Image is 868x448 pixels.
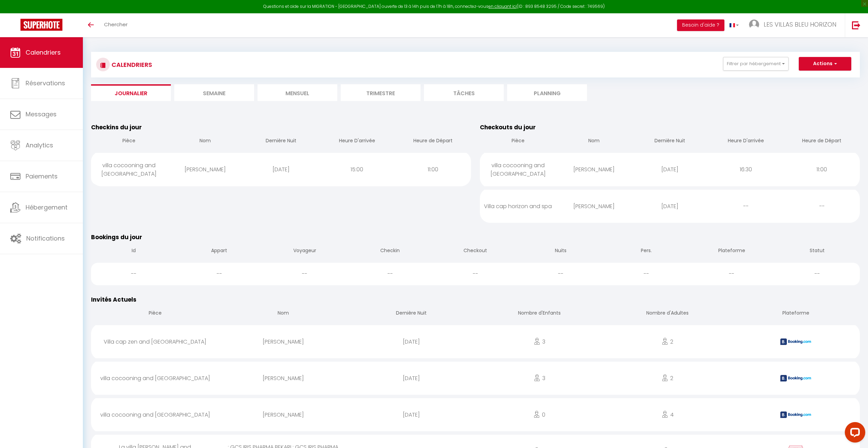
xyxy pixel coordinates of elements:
span: LES VILLAS BLEU HORIZON [764,20,836,29]
span: Hébergement [26,203,68,212]
th: Nom [167,132,243,151]
th: Heure de Départ [395,132,471,151]
div: -- [784,195,860,217]
th: Nom [219,304,348,323]
span: Analytics [26,141,53,149]
a: Chercher [99,13,133,37]
img: booking2.png [780,338,811,345]
th: Heure D'arrivée [319,132,395,151]
div: 0 [475,404,604,426]
div: Villa cap horizon and spa [480,195,556,217]
div: villa cocooning and [GEOGRAPHIC_DATA] [480,154,556,185]
th: Pers. [604,242,689,261]
li: Mensuel [258,84,337,101]
div: -- [604,263,689,285]
th: Id [91,242,176,261]
div: [PERSON_NAME] [219,367,348,389]
div: [DATE] [632,195,708,217]
span: Checkouts du jour [480,123,536,131]
th: Dernière Nuit [632,132,708,151]
div: [PERSON_NAME] [219,404,348,426]
div: 2 [604,367,732,389]
div: [PERSON_NAME] [556,195,632,217]
div: 3 [475,331,604,353]
span: Checkins du jour [91,123,142,131]
th: Nombre d'Enfants [475,304,604,323]
span: Messages [26,110,57,118]
img: logout [852,21,860,29]
li: Semaine [174,84,254,101]
li: Planning [507,84,587,101]
div: 4 [604,404,732,426]
div: -- [775,263,860,285]
th: Plateforme [732,304,860,323]
th: Nom [556,132,632,151]
button: Filtrer par hébergement [723,57,789,71]
div: -- [689,263,774,285]
div: [PERSON_NAME] [167,158,243,180]
div: -- [708,195,784,217]
div: [PERSON_NAME] [219,331,348,353]
div: [DATE] [347,367,475,389]
div: [DATE] [632,158,708,180]
div: -- [518,263,603,285]
button: Besoin d'aide ? [677,19,724,31]
li: Trimestre [341,84,421,101]
button: Actions [799,57,851,71]
div: -- [91,263,176,285]
span: Chercher [104,21,128,28]
div: 15:00 [319,158,395,180]
div: [PERSON_NAME] [556,158,632,180]
div: -- [347,263,432,285]
span: Invités Actuels [91,295,136,304]
img: booking2.png [780,411,811,418]
div: [DATE] [347,331,475,353]
th: Voyageur [262,242,347,261]
th: Dernière Nuit [347,304,475,323]
a: en cliquant ici [488,3,517,9]
div: villa cocooning and [GEOGRAPHIC_DATA] [91,367,219,389]
th: Heure D'arrivée [708,132,784,151]
li: Tâches [424,84,504,101]
div: -- [176,263,262,285]
th: Nuits [518,242,603,261]
div: 16:30 [708,158,784,180]
div: -- [433,263,518,285]
th: Pièce [480,132,556,151]
span: Bookings du jour [91,233,142,241]
th: Checkout [433,242,518,261]
div: [DATE] [347,404,475,426]
th: Checkin [347,242,432,261]
img: Super Booking [20,19,62,31]
div: 3 [475,367,604,389]
th: Heure de Départ [784,132,860,151]
span: Notifications [26,234,65,243]
div: 11:00 [784,158,860,180]
th: Statut [775,242,860,261]
th: Dernière Nuit [243,132,319,151]
span: Paiements [26,172,58,180]
span: Calendriers [26,48,61,57]
img: booking2.png [780,375,811,381]
img: ... [749,19,759,30]
div: Villa cap zen and [GEOGRAPHIC_DATA] [91,331,219,353]
span: Réservations [26,79,65,87]
li: Journalier [91,84,171,101]
div: 2 [604,331,732,353]
th: Appart [176,242,262,261]
a: ... LES VILLAS BLEU HORIZON [744,13,845,37]
div: villa cocooning and [GEOGRAPHIC_DATA] [91,404,219,426]
h3: CALENDRIERS [110,57,152,72]
div: [DATE] [243,158,319,180]
th: Nombre d'Adultes [604,304,732,323]
th: Plateforme [689,242,774,261]
div: 11:00 [395,158,471,180]
th: Pièce [91,304,219,323]
th: Pièce [91,132,167,151]
iframe: LiveChat chat widget [839,419,868,448]
div: villa cocooning and [GEOGRAPHIC_DATA] [91,154,167,185]
div: -- [262,263,347,285]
